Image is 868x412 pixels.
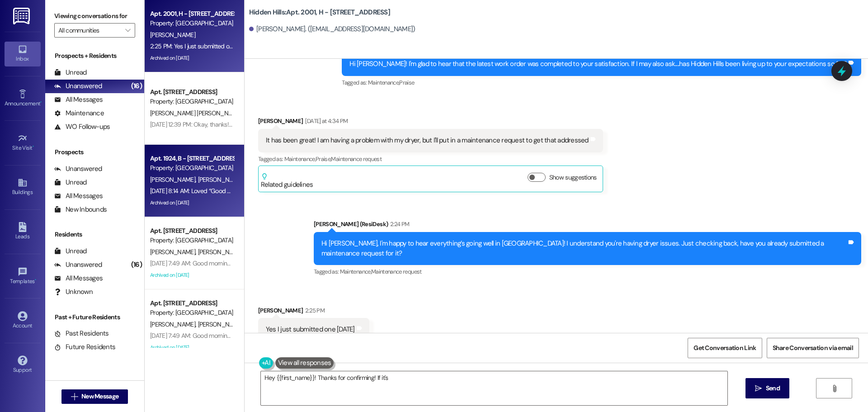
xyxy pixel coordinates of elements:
[745,378,789,398] button: Send
[150,163,234,173] div: Property: [GEOGRAPHIC_DATA]
[149,342,235,353] div: Archived on [DATE]
[198,248,243,256] span: [PERSON_NAME]
[773,343,853,353] span: Share Conversation via email
[35,277,36,283] span: •
[54,95,103,104] div: All Messages
[284,155,316,163] span: Maintenance ,
[303,306,324,315] div: 2:25 PM
[54,205,107,214] div: New Inbounds
[5,308,41,333] a: Account
[5,131,41,155] a: Site Visit •
[150,9,234,19] div: Apt. 2001, H - [STREET_ADDRESS]
[258,306,369,318] div: [PERSON_NAME]
[40,99,42,105] span: •
[399,79,414,86] span: Praise
[342,76,861,89] div: Tagged as:
[314,265,861,278] div: Tagged as:
[150,109,242,117] span: [PERSON_NAME] [PERSON_NAME]
[149,270,235,281] div: Archived on [DATE]
[150,97,234,106] div: Property: [GEOGRAPHIC_DATA]
[321,239,847,258] div: Hi [PERSON_NAME], I'm happy to hear everything’s going well in [GEOGRAPHIC_DATA]! I understand yo...
[71,393,78,400] i: 
[316,155,331,163] span: Praise ,
[693,343,756,353] span: Get Conversation Link
[688,338,762,358] button: Get Conversation Link
[249,8,390,17] b: Hidden Hills: Apt. 2001, H - [STREET_ADDRESS]
[150,42,254,50] div: 2:25 PM: Yes I just submitted one [DATE]
[249,24,415,34] div: [PERSON_NAME]. ([EMAIL_ADDRESS][DOMAIN_NAME])
[149,52,235,64] div: Archived on [DATE]
[266,136,589,145] div: It has been great! I am having a problem with my dryer, but I'll put in a maintenance request to ...
[767,338,859,358] button: Share Conversation via email
[150,308,234,317] div: Property: [GEOGRAPHIC_DATA]
[13,8,32,24] img: ResiDesk Logo
[266,325,355,334] div: Yes I just submitted one [DATE]
[549,173,597,182] label: Show suggestions
[371,268,422,275] span: Maintenance request
[54,109,104,118] div: Maintenance
[831,385,838,392] i: 
[54,122,110,132] div: WO Follow-ups
[54,178,87,187] div: Unread
[58,23,121,38] input: All communities
[150,175,198,184] span: [PERSON_NAME]
[54,9,135,23] label: Viewing conversations for
[766,384,780,393] span: Send
[150,31,195,39] span: [PERSON_NAME]
[314,219,861,232] div: [PERSON_NAME] (ResiDesk)
[261,371,727,405] textarea: Hey
[331,155,382,163] span: Maintenance request
[125,27,130,34] i: 
[54,81,102,91] div: Unanswered
[45,147,144,157] div: Prospects
[149,197,235,208] div: Archived on [DATE]
[150,248,198,256] span: [PERSON_NAME]
[54,329,109,338] div: Past Residents
[150,120,286,128] div: [DATE] 12:39 PM: Okay, thanks! Have a good day too
[303,116,348,126] div: [DATE] at 4:34 PM
[258,152,603,166] div: Tagged as:
[368,79,399,86] span: Maintenance ,
[54,246,87,256] div: Unread
[150,87,234,97] div: Apt. [STREET_ADDRESS]
[150,154,234,163] div: Apt. 1924, B - [STREET_ADDRESS]
[349,59,847,69] div: Hi [PERSON_NAME]! I'm glad to hear that the latest work order was completed to your satisfaction....
[45,51,144,61] div: Prospects + Residents
[755,385,762,392] i: 
[33,143,34,150] span: •
[54,68,87,77] div: Unread
[45,230,144,239] div: Residents
[5,353,41,377] a: Support
[54,274,103,283] div: All Messages
[5,264,41,289] a: Templates •
[5,175,41,199] a: Buildings
[5,219,41,244] a: Leads
[198,320,243,328] span: [PERSON_NAME]
[54,287,93,297] div: Unknown
[150,226,234,236] div: Apt. [STREET_ADDRESS]
[5,42,41,66] a: Inbox
[388,219,409,229] div: 2:24 PM
[54,342,115,352] div: Future Residents
[61,389,128,404] button: New Message
[340,268,371,275] span: Maintenance ,
[54,191,103,201] div: All Messages
[198,175,243,184] span: [PERSON_NAME]
[150,19,234,28] div: Property: [GEOGRAPHIC_DATA]
[54,164,102,174] div: Unanswered
[81,392,118,401] span: New Message
[150,298,234,308] div: Apt. [STREET_ADDRESS]
[150,236,234,245] div: Property: [GEOGRAPHIC_DATA]
[150,320,198,328] span: [PERSON_NAME]
[129,79,144,93] div: (16)
[258,116,603,129] div: [PERSON_NAME]
[261,173,313,189] div: Related guidelines
[54,260,102,270] div: Unanswered
[45,313,144,322] div: Past + Future Residents
[129,258,144,272] div: (16)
